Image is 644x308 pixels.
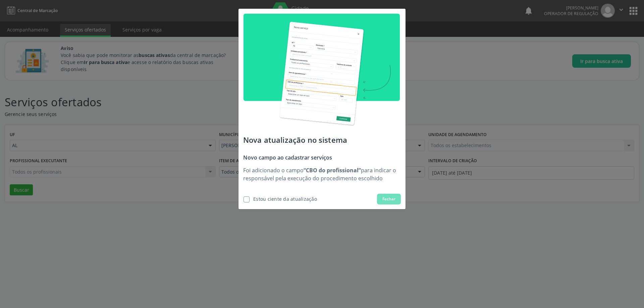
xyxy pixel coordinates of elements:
[382,196,395,202] span: Fechar
[243,134,401,145] p: Nova atualização no sistema
[253,195,317,202] div: Estou ciente da atualização
[243,13,400,126] img: update-cbo.svg
[243,166,401,182] p: Foi adicionado o campo para indicar o responsável pela execução do procedimento escolhido
[243,153,401,162] p: Novo campo ao cadastrar serviços
[304,167,361,174] strong: “CBO do profissional”
[377,194,401,204] button: Fechar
